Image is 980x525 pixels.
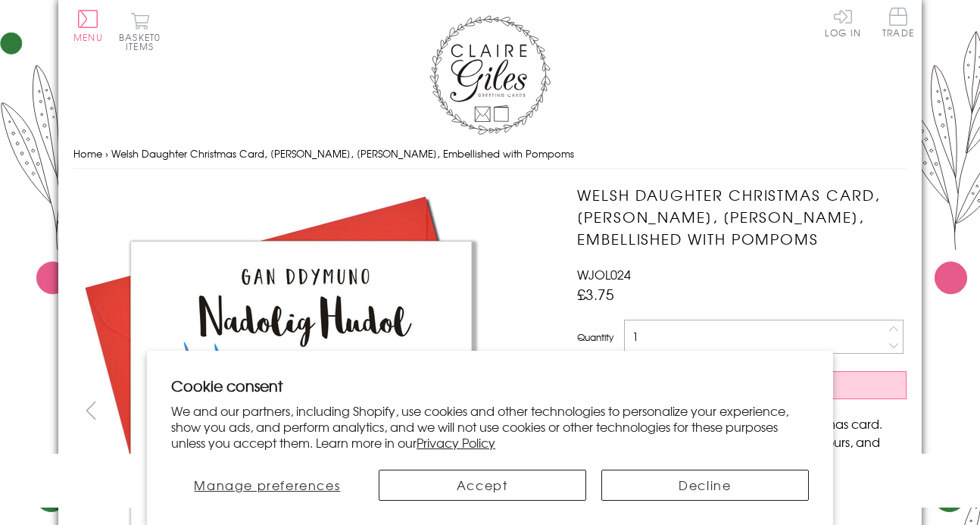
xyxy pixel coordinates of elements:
[379,470,586,501] button: Accept
[119,12,161,51] button: Basket0 items
[194,476,340,494] span: Manage preferences
[126,30,161,53] span: 0 items
[882,8,914,37] span: Trade
[429,15,551,135] img: Claire Giles Greetings Cards
[105,146,108,161] span: ›
[577,283,614,305] span: £3.75
[577,330,613,344] label: Quantity
[111,146,574,161] span: Welsh Daughter Christmas Card, [PERSON_NAME], [PERSON_NAME], Embellished with Pompoms
[171,375,809,396] h2: Cookie consent
[73,10,103,42] button: Menu
[417,433,495,452] a: Privacy Policy
[882,8,914,40] a: Trade
[601,470,809,501] button: Decline
[73,30,103,44] span: Menu
[577,184,907,249] h1: Welsh Daughter Christmas Card, [PERSON_NAME], [PERSON_NAME], Embellished with Pompoms
[171,403,809,450] p: We and our partners, including Shopify, use cookies and other technologies to personalize your ex...
[825,8,861,37] a: Log In
[577,265,631,283] span: WJOL024
[73,393,108,427] button: prev
[73,146,102,161] a: Home
[171,470,363,501] button: Manage preferences
[73,139,907,170] nav: breadcrumbs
